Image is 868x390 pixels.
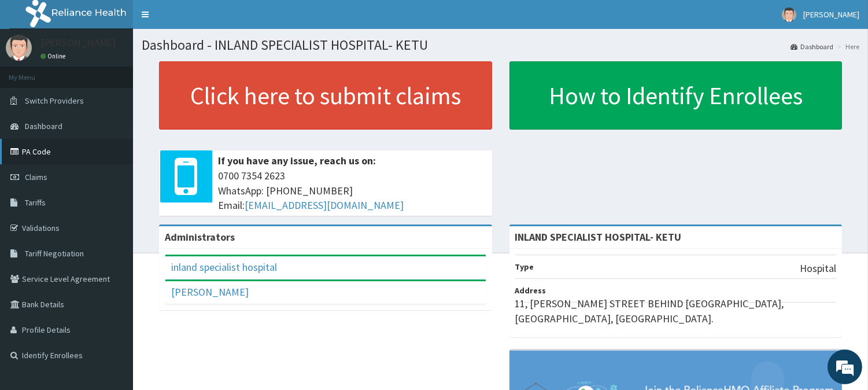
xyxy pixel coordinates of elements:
span: Dashboard [25,121,62,131]
div: Chat with us now [60,65,194,80]
div: Minimize live chat window [190,6,217,34]
p: Hospital [800,261,836,276]
a: [EMAIL_ADDRESS][DOMAIN_NAME] [245,198,404,212]
a: inland specialist hospital [171,260,277,274]
a: Click here to submit claims [159,61,492,130]
span: Tariff Negotiation [25,248,84,259]
b: Administrators [165,230,235,244]
h1: Dashboard - INLAND SPECIALIST HOSPITAL- KETU [142,38,859,53]
img: d_794563401_company_1708531726252_794563401 [21,58,47,87]
span: We're online! [67,120,160,237]
span: 0700 7354 2623 WhatsApp: [PHONE_NUMBER] Email: [218,168,486,213]
textarea: Type your message and hit 'Enter' [6,264,220,304]
span: [PERSON_NAME] [803,9,859,20]
p: 11, [PERSON_NAME] STREET BEHIND [GEOGRAPHIC_DATA], [GEOGRAPHIC_DATA], [GEOGRAPHIC_DATA]. [515,296,837,326]
a: [PERSON_NAME] [171,285,249,299]
a: Dashboard [791,42,833,51]
li: Here [834,42,859,51]
img: User Image [6,35,32,61]
img: User Image [782,8,796,22]
p: [PERSON_NAME] [40,38,116,48]
span: Claims [25,172,47,182]
a: How to Identify Enrollees [509,61,843,130]
a: Online [40,52,68,60]
b: If you have any issue, reach us on: [218,154,376,167]
b: Address [515,285,546,296]
b: Type [515,262,534,272]
strong: INLAND SPECIALIST HOSPITAL- KETU [515,230,682,244]
span: Tariffs [25,197,46,208]
span: Switch Providers [25,95,84,106]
